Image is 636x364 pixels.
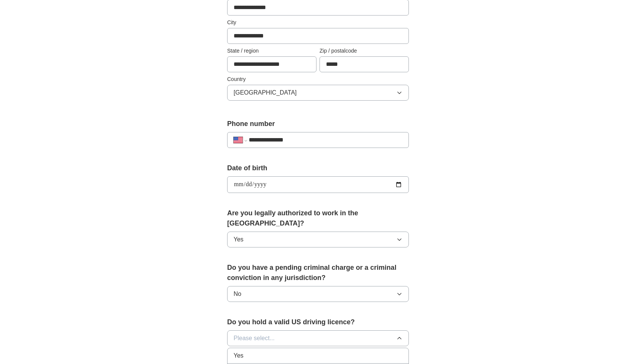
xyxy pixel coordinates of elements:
label: Do you have a pending criminal charge or a criminal conviction in any jurisdiction? [227,263,409,283]
button: Please select... [227,330,409,346]
label: Are you legally authorized to work in the [GEOGRAPHIC_DATA]? [227,208,409,229]
label: Zip / postalcode [320,47,409,55]
label: Phone number [227,119,409,129]
span: No [234,289,241,299]
label: Do you hold a valid US driving licence? [227,317,409,327]
label: State / region [227,47,316,55]
label: Country [227,75,409,83]
span: [GEOGRAPHIC_DATA] [234,88,297,97]
button: Yes [227,232,409,247]
button: No [227,286,409,302]
span: Yes [234,235,243,244]
label: Date of birth [227,163,409,173]
span: Please select... [234,334,275,343]
span: Yes [234,351,243,360]
label: City [227,19,409,26]
button: [GEOGRAPHIC_DATA] [227,85,409,101]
